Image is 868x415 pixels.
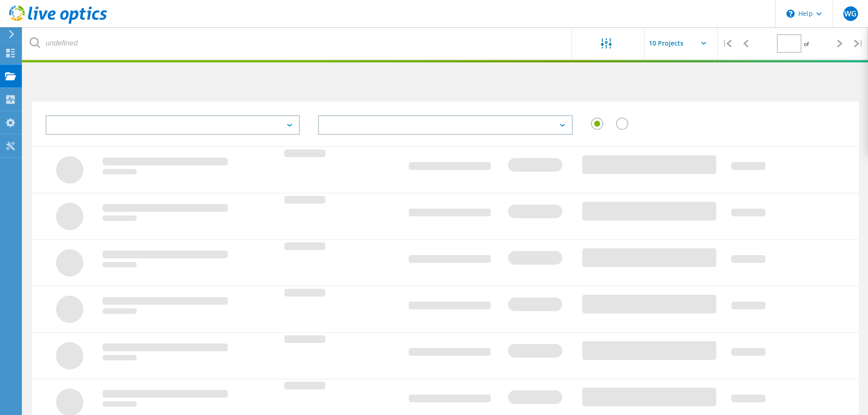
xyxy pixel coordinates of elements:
input: undefined [23,27,572,59]
div: | [718,27,736,60]
div: | [849,27,868,60]
svg: \n [786,10,795,18]
span: WG [844,10,857,17]
a: Live Optics Dashboard [9,19,107,26]
span: of [804,40,809,48]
